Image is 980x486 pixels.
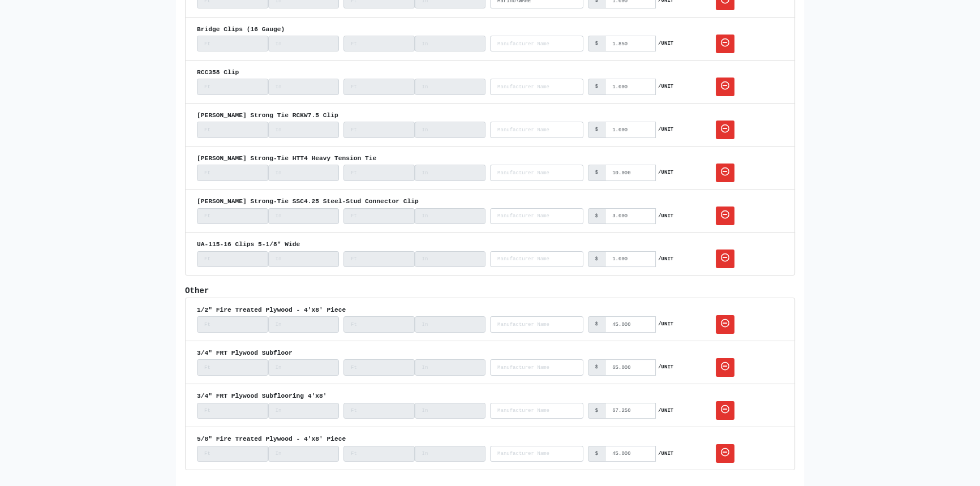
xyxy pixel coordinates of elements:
[490,165,583,180] input: Search
[415,446,486,462] input: length_inches
[415,122,486,137] input: length_inches
[415,208,486,224] input: length_inches
[415,36,486,51] input: length_inches
[605,165,656,180] input: Cost
[415,165,486,180] input: length_inches
[588,36,605,51] div: $
[268,122,339,137] input: width_inches
[490,36,583,51] input: Search
[197,24,783,35] div: Bridge Clips (16 Gauge)
[658,212,673,220] strong: /UNIT
[658,407,673,415] strong: /UNIT
[197,239,783,250] div: UA-115-16 Clips 5-1/8" Wide
[343,79,415,94] input: length_feet
[605,79,656,94] input: Cost
[588,251,605,267] div: $
[588,79,605,94] div: $
[605,403,656,419] input: Cost
[605,446,656,462] input: Cost
[197,316,268,332] input: width_feet
[343,208,415,224] input: length_feet
[490,316,583,332] input: Search
[197,359,268,375] input: width_feet
[658,255,673,263] strong: /UNIT
[197,165,268,180] input: width_feet
[197,305,783,315] div: 1/2" Fire Treated Plywood - 4'x8' Piece
[588,403,605,419] div: $
[605,36,656,51] input: Cost
[658,363,673,371] strong: /UNIT
[197,67,783,78] div: RCC358 Clip
[490,122,583,137] input: Search
[490,208,583,224] input: Search
[268,359,339,375] input: width_inches
[343,122,415,137] input: length_feet
[605,359,656,375] input: Cost
[605,122,656,137] input: Cost
[658,320,673,328] strong: /UNIT
[490,446,583,462] input: Search
[658,40,673,48] strong: /UNIT
[658,126,673,134] strong: /UNIT
[197,446,268,462] input: width_feet
[415,79,486,94] input: length_inches
[415,359,486,375] input: length_inches
[197,208,268,224] input: width_feet
[415,316,486,332] input: length_inches
[268,251,339,267] input: width_inches
[268,79,339,94] input: width_inches
[343,446,415,462] input: length_feet
[268,316,339,332] input: width_inches
[268,208,339,224] input: width_inches
[343,251,415,267] input: length_feet
[197,122,268,137] input: width_feet
[605,208,656,224] input: Cost
[197,403,268,419] input: width_feet
[588,446,605,462] div: $
[588,316,605,332] div: $
[197,153,783,164] div: [PERSON_NAME] Strong-Tie HTT4 Heavy Tension Tie
[658,83,673,91] strong: /UNIT
[658,169,673,177] strong: /UNIT
[343,359,415,375] input: length_feet
[588,359,605,375] div: $
[605,316,656,332] input: Cost
[197,36,268,51] input: width_feet
[490,403,583,419] input: Search
[490,359,583,375] input: Search
[415,251,486,267] input: length_inches
[268,165,339,180] input: width_inches
[343,316,415,332] input: length_feet
[343,403,415,419] input: length_feet
[197,391,783,401] div: 3/4" FRT Plywood Subflooring 4'x8'
[197,79,268,94] input: width_feet
[197,196,783,207] div: [PERSON_NAME] Strong-Tie SSC4.25 Steel-Stud Connector Clip
[197,251,268,267] input: width_feet
[605,251,656,267] input: Cost
[185,285,795,470] li: Other
[268,446,339,462] input: width_inches
[490,79,583,94] input: Search
[197,434,783,444] div: 5/8" Fire Treated Plywood - 4'x8' Piece
[588,165,605,180] div: $
[197,348,783,358] div: 3/4" FRT Plywood Subfloor
[658,450,673,458] strong: /UNIT
[343,165,415,180] input: length_feet
[343,36,415,51] input: length_feet
[268,36,339,51] input: width_inches
[415,403,486,419] input: length_inches
[197,110,783,121] div: [PERSON_NAME] Strong Tie RCKW7.5 Clip
[588,208,605,224] div: $
[268,403,339,419] input: width_inches
[490,251,583,267] input: Search
[588,122,605,137] div: $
